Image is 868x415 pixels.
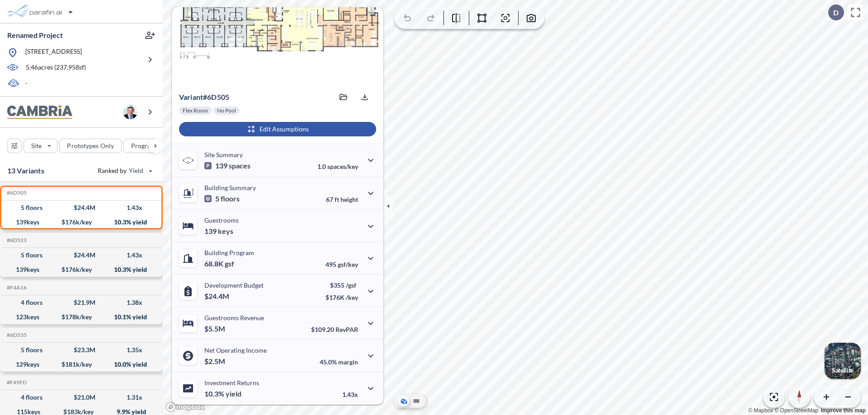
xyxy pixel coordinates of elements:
[346,281,356,289] span: /gsf
[204,314,264,322] p: Guestrooms Revenue
[26,63,86,73] p: 5.46 acres ( 237,958 sf)
[204,259,234,268] p: 68.8K
[5,284,27,291] h5: Click to copy the code
[221,194,240,203] span: floors
[129,166,144,175] span: Yield
[204,216,239,224] p: Guestrooms
[218,227,233,236] span: keys
[821,407,866,414] a: Improve this map
[123,139,172,153] button: Program
[183,107,208,114] p: Flex Room
[204,151,243,159] p: Site Summary
[325,261,358,268] p: 495
[31,141,42,150] p: Site
[311,326,358,333] p: $109.20
[825,343,861,379] button: Switcher ImageSatellite
[833,9,839,17] p: D
[5,379,27,386] h5: Click to copy the code
[338,358,358,366] span: margin
[204,227,233,236] p: 139
[325,281,358,289] p: $355
[317,163,358,170] p: 1.0
[179,122,376,136] button: Edit Assumptions
[5,332,27,338] h5: Click to copy the code
[204,379,259,387] p: Investment Returns
[5,237,27,243] h5: Click to copy the code
[204,346,267,354] p: Net Operating Income
[165,402,205,412] a: Mapbox homepage
[832,367,854,374] p: Satellite
[327,163,358,170] span: spaces/key
[204,357,226,366] p: $2.5M
[346,294,358,301] span: /key
[335,196,339,203] span: ft
[342,391,358,398] p: 1.43x
[774,407,818,414] a: OpenStreetMap
[179,93,229,102] p: # 6d505
[59,139,122,153] button: Prototypes Only
[226,389,241,398] span: yield
[25,79,28,89] p: -
[131,141,156,150] p: Program
[7,105,72,119] img: BrandImage
[411,396,422,406] button: Site Plan
[225,259,234,268] span: gsf
[338,261,358,268] span: gsf/key
[320,358,358,366] p: 45.0%
[7,30,63,40] p: Renamed Project
[204,249,254,256] p: Building Program
[204,281,264,289] p: Development Budget
[204,161,250,170] p: 139
[90,163,158,178] button: Ranked by Yield
[123,105,137,119] img: user logo
[7,165,44,176] p: 13 Variants
[179,93,203,101] span: Variant
[204,184,256,191] p: Building Summary
[67,141,114,150] p: Prototypes Only
[24,139,57,153] button: Site
[5,190,27,196] h5: Click to copy the code
[204,194,240,203] p: 5
[229,161,250,170] span: spaces
[748,407,773,414] a: Mapbox
[25,47,82,58] p: [STREET_ADDRESS]
[204,389,241,398] p: 10.3%
[217,107,236,114] p: No Pool
[340,196,358,203] span: height
[326,196,358,203] p: 67
[325,294,358,301] p: $176K
[335,326,358,333] span: RevPAR
[204,324,226,333] p: $5.5M
[398,396,409,406] button: Aerial View
[204,292,231,301] p: $24.4M
[825,343,861,379] img: Switcher Image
